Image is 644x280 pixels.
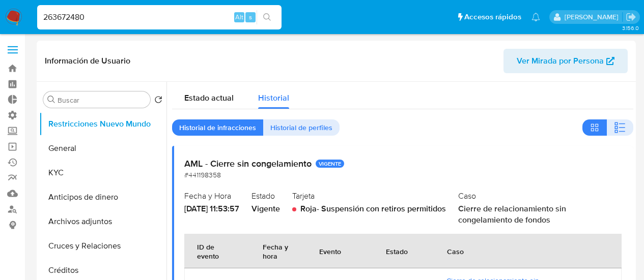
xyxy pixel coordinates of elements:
span: Accesos rápidos [464,12,521,22]
input: Buscar [58,96,146,105]
p: zoe.breuer@mercadolibre.com [565,12,622,22]
button: Ver Mirada por Persona [503,49,628,73]
span: s [249,12,252,22]
button: Buscar [47,96,55,104]
button: KYC [39,161,166,185]
button: Volver al orden por defecto [154,96,162,107]
h1: Información de Usuario [45,56,130,66]
input: Buscar usuario o caso... [37,11,282,24]
button: search-icon [257,10,277,24]
button: Restricciones Nuevo Mundo [39,112,166,136]
button: Cruces y Relaciones [39,234,166,258]
span: Alt [235,12,243,22]
button: General [39,136,166,161]
a: Salir [626,12,636,22]
span: Ver Mirada por Persona [517,49,604,73]
a: Notificaciones [531,13,540,21]
button: Anticipos de dinero [39,185,166,209]
button: Archivos adjuntos [39,209,166,234]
